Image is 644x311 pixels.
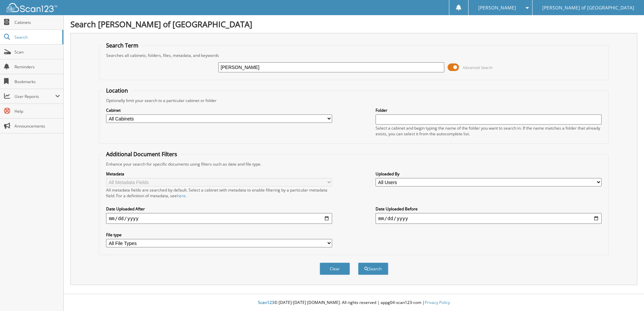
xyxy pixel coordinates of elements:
button: Clear [320,263,350,275]
input: end [376,213,602,224]
img: scan123-logo-white.svg [7,3,57,12]
label: Metadata [106,171,332,177]
span: Help [14,108,60,114]
label: Date Uploaded After [106,206,332,212]
span: [PERSON_NAME] of [GEOGRAPHIC_DATA] [542,6,634,10]
span: Search [14,34,59,40]
input: start [106,213,332,224]
span: User Reports [14,94,55,99]
legend: Location [103,87,131,94]
h1: Search [PERSON_NAME] of [GEOGRAPHIC_DATA] [70,19,637,30]
span: Bookmarks [14,79,60,84]
label: File type [106,232,332,238]
a: here [177,193,186,199]
button: Search [358,263,388,275]
a: Privacy Policy [425,300,450,305]
label: Date Uploaded Before [376,206,602,212]
span: [PERSON_NAME] [478,6,516,10]
legend: Search Term [103,42,142,49]
label: Cabinet [106,107,332,113]
legend: Additional Document Filters [103,150,181,158]
div: Optionally limit your search to a particular cabinet or folder [103,98,605,103]
label: Folder [376,107,602,113]
iframe: Chat Widget [610,279,644,311]
div: Enhance your search for specific documents using filters such as date and file type. [103,161,605,167]
div: Searches all cabinets, folders, files, metadata, and keywords [103,53,605,58]
div: © [DATE]-[DATE] [DOMAIN_NAME]. All rights reserved | appg04-scan123-com | [64,295,644,311]
span: Scan123 [258,300,274,305]
span: Cabinets [14,20,60,25]
span: Announcements [14,123,60,129]
div: Select a cabinet and begin typing the name of the folder you want to search in. If the name match... [376,125,602,137]
label: Uploaded By [376,171,602,177]
span: Advanced Search [463,65,493,70]
span: Reminders [14,64,60,70]
div: All metadata fields are searched by default. Select a cabinet with metadata to enable filtering b... [106,187,332,199]
span: Scan [14,49,60,55]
